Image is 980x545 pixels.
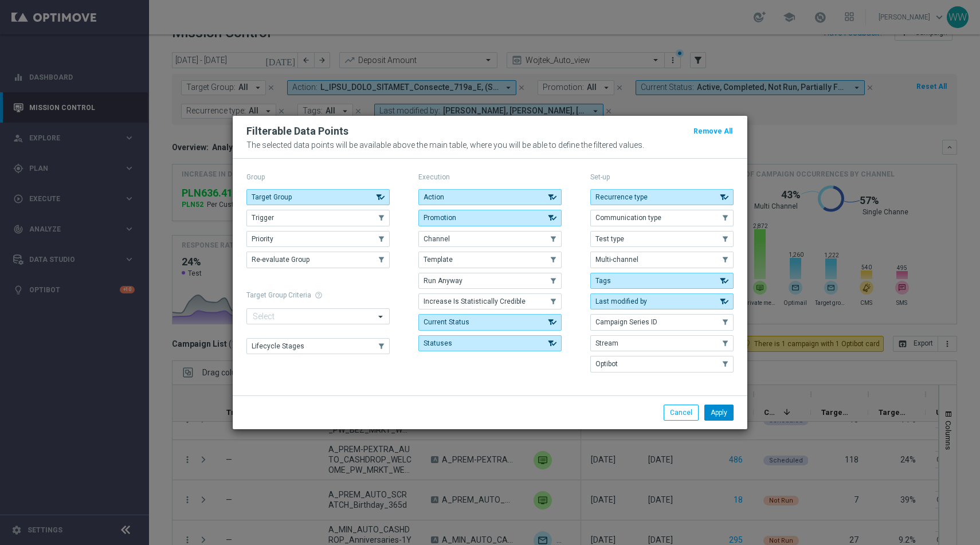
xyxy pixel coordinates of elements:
[246,124,348,138] h2: Filterable Data Points
[590,231,734,247] button: Test type
[590,252,734,268] button: Multi-channel
[418,172,562,182] p: Execution
[418,189,562,205] button: Action
[590,273,734,289] button: Tags
[252,193,292,201] span: Target Group
[246,252,390,268] button: Re-evaluate Group
[418,252,562,268] button: Template
[595,256,638,264] span: Multi-channel
[424,193,444,201] span: Action
[246,291,390,299] h1: Target Group Criteria
[595,318,657,326] span: Campaign Series ID
[418,314,562,330] button: Current Status
[418,293,562,309] button: Increase Is Statistically Credible
[595,193,648,201] span: Recurrence type
[252,235,273,243] span: Priority
[424,297,526,305] span: Increase Is Statistically Credible
[252,342,304,350] span: Lifecycle Stages
[704,405,734,421] button: Apply
[418,273,562,289] button: Run Anyway
[424,256,453,264] span: Template
[595,214,661,222] span: Communication type
[692,125,734,138] button: Remove All
[246,231,390,247] button: Priority
[315,291,323,299] span: help_outline
[246,210,390,226] button: Trigger
[590,314,734,330] button: Campaign Series ID
[424,318,469,326] span: Current Status
[595,297,647,305] span: Last modified by
[595,360,618,368] span: Optibot
[418,231,562,247] button: Channel
[664,405,699,421] button: Cancel
[595,235,624,243] span: Test type
[424,235,450,243] span: Channel
[590,356,734,372] button: Optibot
[418,210,562,226] button: Promotion
[246,189,390,205] button: Target Group
[424,277,462,285] span: Run Anyway
[424,339,452,347] span: Statuses
[252,214,274,222] span: Trigger
[590,293,734,309] button: Last modified by
[595,339,618,347] span: Stream
[252,256,309,264] span: Re-evaluate Group
[246,140,734,150] p: The selected data points will be available above the main table, where you will be able to define...
[424,214,456,222] span: Promotion
[590,210,734,226] button: Communication type
[246,172,390,182] p: Group
[418,335,562,351] button: Statuses
[595,277,611,285] span: Tags
[246,338,390,354] button: Lifecycle Stages
[590,189,734,205] button: Recurrence type
[590,335,734,351] button: Stream
[590,172,734,182] p: Set-up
